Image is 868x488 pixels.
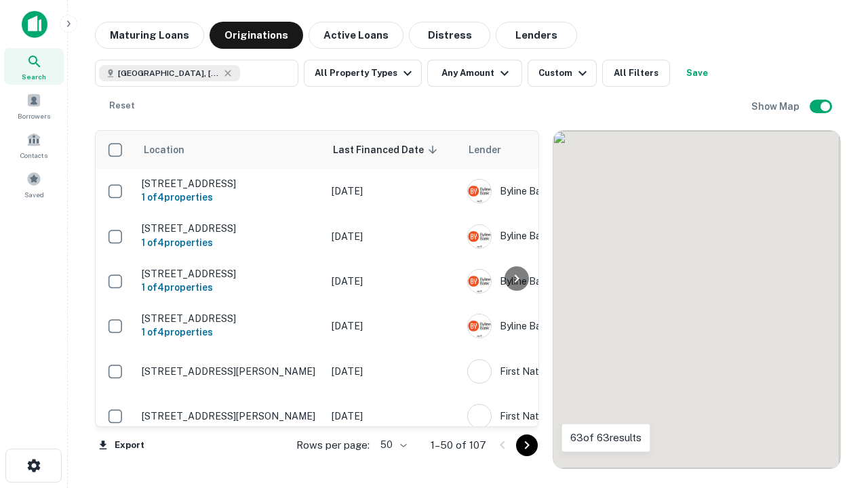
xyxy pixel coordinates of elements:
[143,142,202,158] span: Location
[332,319,454,333] p: [DATE]
[95,435,148,455] button: Export
[467,314,671,338] div: Byline Bank
[602,60,670,87] button: All Filters
[142,325,318,340] h6: 1 of 4 properties
[4,127,64,163] a: Contacts
[304,60,422,87] button: All Property Types
[528,60,597,87] button: Custom
[538,65,591,81] div: Custom
[142,280,318,295] h6: 1 of 4 properties
[142,190,318,205] h6: 1 of 4 properties
[142,312,318,325] p: [STREET_ADDRESS]
[553,131,840,468] div: 0 0
[468,270,491,293] img: picture
[18,110,50,121] span: Borrowers
[468,314,491,338] img: picture
[332,229,454,244] p: [DATE]
[118,67,220,79] span: [GEOGRAPHIC_DATA], [GEOGRAPHIC_DATA]
[142,235,318,250] h6: 1 of 4 properties
[467,404,671,428] div: First Nations Bank
[496,22,577,49] button: Lenders
[296,437,370,453] p: Rows per page:
[332,409,454,424] p: [DATE]
[427,60,522,87] button: Any Amount
[4,48,64,85] a: Search
[332,184,454,199] p: [DATE]
[4,87,64,124] a: Borrowers
[4,166,64,203] a: Saved
[467,179,671,203] div: Byline Bank
[409,22,490,49] button: Distress
[333,142,441,158] span: Last Financed Date
[431,437,486,453] p: 1–50 of 107
[675,60,719,87] button: Save your search to get updates of matches that match your search criteria.
[135,131,325,169] th: Location
[20,150,47,161] span: Contacts
[468,405,491,428] img: picture
[24,189,44,200] span: Saved
[467,224,671,249] div: Byline Bank
[142,222,318,235] p: [STREET_ADDRESS]
[460,131,677,169] th: Lender
[22,71,46,82] span: Search
[332,274,454,289] p: [DATE]
[142,410,318,422] p: [STREET_ADDRESS][PERSON_NAME]
[751,99,802,114] h6: Show Map
[468,225,491,248] img: picture
[142,365,318,378] p: [STREET_ADDRESS][PERSON_NAME]
[570,430,642,446] p: 63 of 63 results
[469,142,501,158] span: Lender
[100,92,144,119] button: Reset
[22,11,47,38] img: capitalize-icon.png
[467,359,671,384] div: First Nations Bank
[332,364,454,379] p: [DATE]
[375,435,409,455] div: 50
[468,360,491,383] img: picture
[309,22,403,49] button: Active Loans
[467,269,671,293] div: Byline Bank
[210,22,303,49] button: Originations
[800,380,868,445] iframe: Chat Widget
[142,178,318,190] p: [STREET_ADDRESS]
[468,180,491,203] img: picture
[516,434,538,456] button: Go to next page
[95,22,204,49] button: Maturing Loans
[325,131,460,169] th: Last Financed Date
[142,268,318,280] p: [STREET_ADDRESS]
